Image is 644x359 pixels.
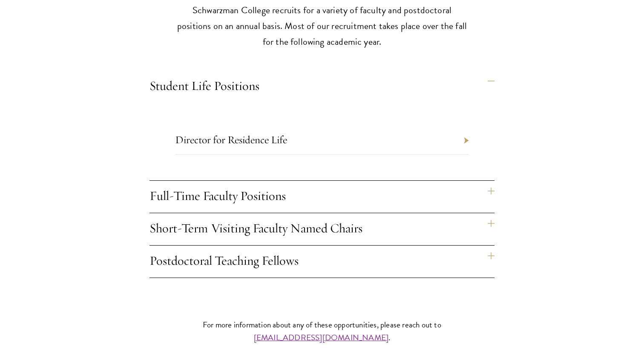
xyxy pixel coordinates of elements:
a: Director for Residence Life [175,133,287,146]
p: Schwarzman College recruits for a variety of faculty and postdoctoral positions on an annual basi... [175,2,469,49]
h4: Student Life Positions [149,71,494,103]
h4: Short-Term Visiting Faculty Named Chairs [149,213,494,245]
h4: Full-Time Faculty Positions [149,181,494,213]
a: [EMAIL_ADDRESS][DOMAIN_NAME] [254,331,389,344]
p: For more information about any of these opportunities, please reach out to . [92,318,552,343]
h4: Postdoctoral Teaching Fellows [149,246,494,278]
